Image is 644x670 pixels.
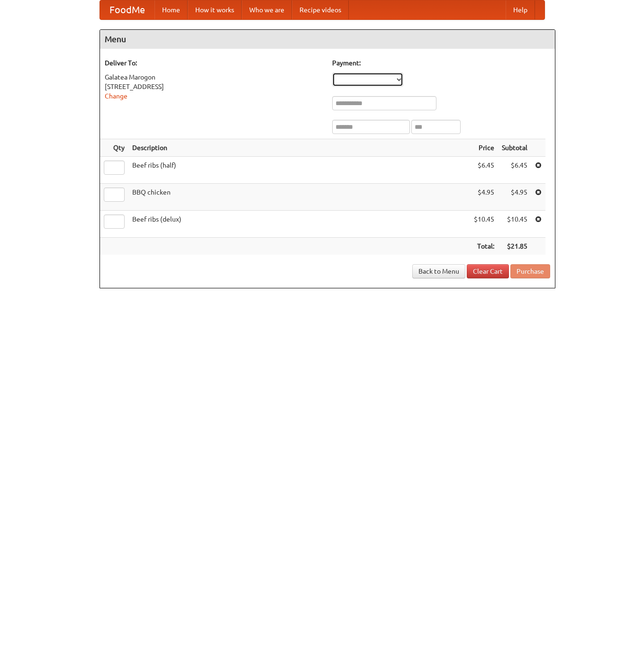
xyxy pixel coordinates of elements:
a: FoodMe [100,0,154,19]
div: Galatea Marogon [105,72,323,82]
th: Total: [470,238,498,255]
td: $10.45 [498,211,531,238]
th: Qty [100,139,128,157]
th: Price [470,139,498,157]
h4: Menu [100,30,555,49]
a: Help [506,0,535,19]
td: $4.95 [470,184,498,211]
a: Who we are [242,0,292,19]
a: Change [105,92,127,100]
button: Purchase [510,264,550,278]
td: $10.45 [470,211,498,238]
h5: Payment: [332,58,550,68]
td: $4.95 [498,184,531,211]
th: Subtotal [498,139,531,157]
td: Beef ribs (delux) [128,211,470,238]
td: BBQ chicken [128,184,470,211]
div: [STREET_ADDRESS] [105,82,323,91]
th: Description [128,139,470,157]
a: Back to Menu [412,264,465,278]
a: Clear Cart [467,264,509,278]
td: $6.45 [470,157,498,184]
td: Beef ribs (half) [128,157,470,184]
td: $6.45 [498,157,531,184]
a: Recipe videos [292,0,349,19]
h5: Deliver To: [105,58,323,68]
a: How it works [188,0,242,19]
th: $21.85 [498,238,531,255]
a: Home [154,0,188,19]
